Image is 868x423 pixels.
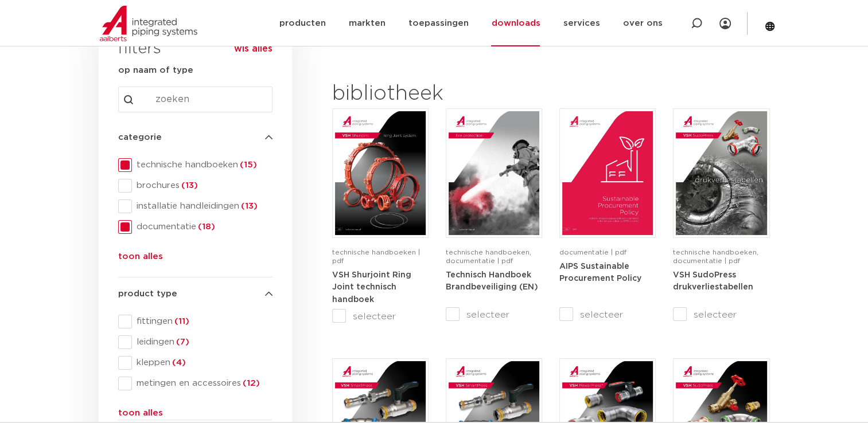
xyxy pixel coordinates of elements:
span: (12) [241,379,260,387]
a: Technisch Handboek Brandbeveiliging (EN) [446,271,538,292]
span: metingen en accessoires [132,378,273,389]
strong: Technisch Handboek Brandbeveiliging (EN) [446,271,538,292]
h4: product type [118,287,273,301]
button: wis alles [234,43,273,54]
div: technische handboeken(15) [118,158,273,172]
span: (13) [239,202,258,210]
span: (7) [174,338,189,346]
h2: bibliotheek [332,80,536,108]
h3: filters [118,36,161,63]
span: technische handboeken, documentatie | pdf [673,249,758,264]
img: VSH-Shurjoint-RJ_A4TM_5011380_2025_1.1_EN-pdf.jpg [335,111,426,235]
a: VSH Shurjoint Ring Joint technisch handboek [332,271,411,304]
div: documentatie(18) [118,220,273,234]
span: technische handboeken [132,159,273,171]
label: selecteer [559,308,656,322]
span: installatie handleidingen [132,201,273,212]
span: kleppen [132,357,273,369]
label: selecteer [673,308,769,322]
div: leidingen(7) [118,335,273,349]
span: brochures [132,180,273,191]
label: selecteer [446,308,542,322]
a: VSH SudoPress drukverliestabellen [673,271,753,292]
strong: AIPS Sustainable Procurement Policy [559,263,641,283]
div: installatie handleidingen(13) [118,199,273,213]
div: fittingen(11) [118,315,273,328]
h4: categorie [118,131,273,144]
div: brochures(13) [118,179,273,193]
img: VSH-SudoPress_A4PLT_5007706_2024-2.0_NL-pdf.jpg [676,111,766,235]
div: kleppen(4) [118,356,273,370]
span: (11) [173,317,189,326]
span: documentatie | pdf [559,249,626,256]
img: Aips_A4Sustainable-Procurement-Policy_5011446_EN-pdf.jpg [562,111,653,235]
span: (18) [196,222,215,231]
span: technische handboeken | pdf [332,249,420,264]
span: (15) [238,160,257,169]
span: leidingen [132,336,273,348]
img: FireProtection_A4TM_5007915_2025_2.0_EN-pdf.jpg [449,111,539,235]
strong: VSH Shurjoint Ring Joint technisch handboek [332,271,411,304]
button: toon alles [118,250,163,268]
strong: op naam of type [118,66,193,75]
a: AIPS Sustainable Procurement Policy [559,262,641,283]
span: fittingen [132,316,273,327]
strong: VSH SudoPress drukverliestabellen [673,271,753,292]
label: selecteer [332,310,429,323]
span: (4) [170,358,186,367]
span: documentatie [132,221,273,233]
span: technische handboeken, documentatie | pdf [446,249,531,264]
span: (13) [180,181,198,190]
div: metingen en accessoires(12) [118,377,273,390]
